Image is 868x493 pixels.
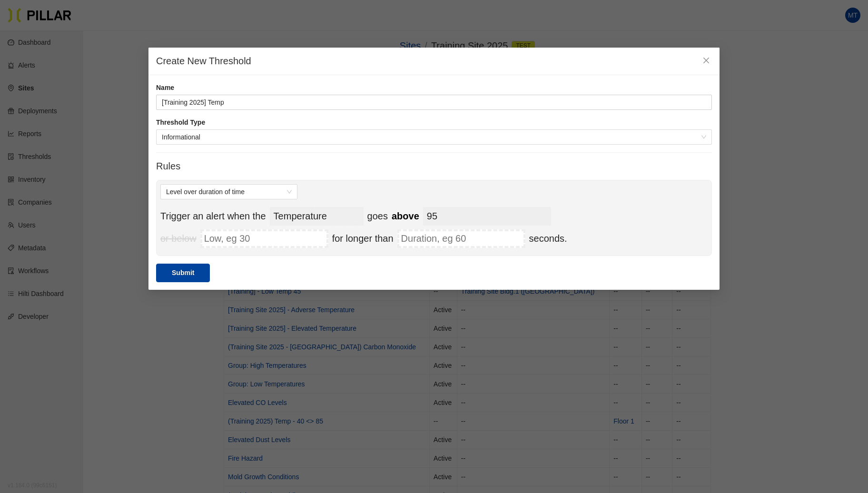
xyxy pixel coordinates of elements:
button: Submit [156,264,210,282]
span: close [702,57,710,64]
input: Duration, eg 60 [397,229,525,248]
span: below [171,233,196,244]
span: above [392,211,419,221]
input: Low, eg 30 [200,229,328,248]
input: High, eg 135 [423,207,551,226]
button: Close [693,48,720,74]
label: Threshold Type [156,118,712,128]
h3: Rules [156,160,712,172]
div: for longer than seconds. [332,229,567,248]
label: Name [156,83,712,93]
div: Trigger an alert when the [160,207,367,226]
div: Create New Threshold [156,55,697,67]
span: or [160,233,197,244]
input: Name [156,95,712,110]
div: goes [367,207,555,226]
span: Informational [162,130,706,144]
span: Level over duration of time [166,185,292,199]
select: Sensor [270,207,364,226]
